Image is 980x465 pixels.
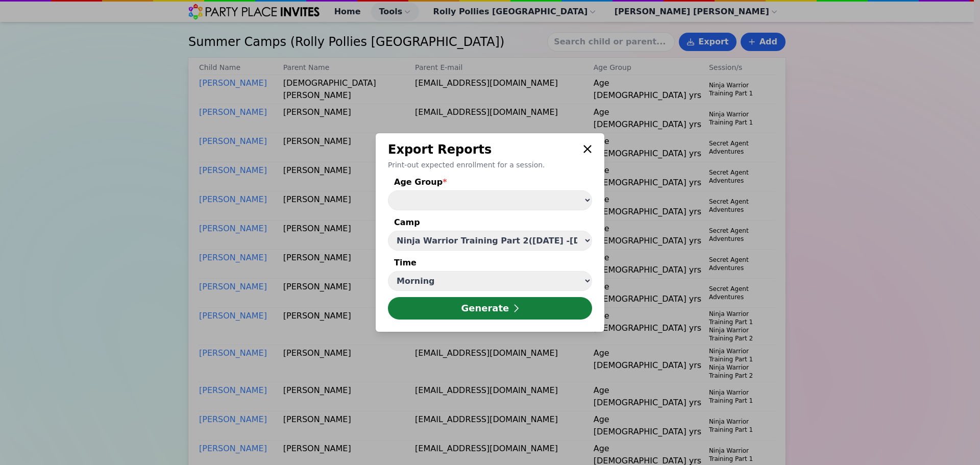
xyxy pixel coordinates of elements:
div: Time [388,257,592,271]
p: Print-out expected enrollment for a session. [388,160,592,170]
select: Age Group* [388,190,592,210]
select: Time [388,271,592,291]
div: Age Group [388,176,592,190]
select: Camp [388,231,592,251]
button: Generate [388,297,592,320]
div: Camp [388,216,592,231]
div: Export Reports [388,141,579,158]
